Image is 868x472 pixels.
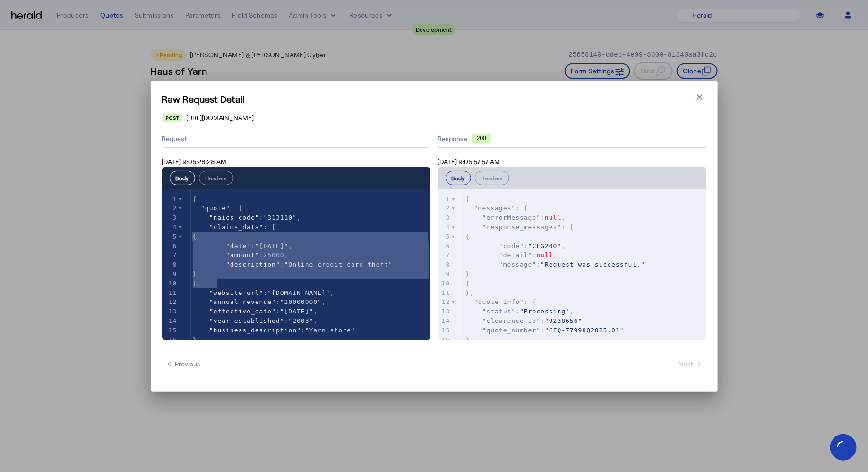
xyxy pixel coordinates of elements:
span: : , [466,214,566,221]
span: : , [466,308,575,315]
span: "errorMessage" [482,214,541,221]
div: 8 [162,260,179,269]
span: 25000 [264,251,284,258]
div: 2 [438,204,452,213]
div: 6 [438,241,452,251]
span: "[DATE]" [255,242,289,249]
div: 8 [438,260,452,269]
div: 11 [162,288,179,298]
span: }, [466,336,474,343]
span: { [466,233,470,240]
span: : { [466,298,537,305]
div: 9 [438,269,452,279]
span: : [193,327,355,334]
span: : { [466,205,529,212]
button: Next [675,356,706,373]
span: : , [466,317,587,324]
span: ], [193,280,201,287]
div: 1 [162,195,179,204]
span: : { [193,205,243,212]
span: "[DOMAIN_NAME]" [267,289,330,296]
span: "Online credit card theft" [284,261,393,268]
h1: Raw Request Detail [162,92,706,106]
div: 5 [438,232,452,241]
span: Previous [166,359,201,369]
span: : , [193,308,318,315]
span: : [466,327,625,334]
span: : [ [193,223,276,231]
div: 16 [438,335,452,345]
span: : , [193,317,318,324]
span: : , [193,214,301,221]
span: "website_url" [209,289,264,296]
span: "messages" [474,205,516,212]
div: 15 [438,326,452,335]
button: Headers [475,171,509,185]
span: } [466,270,470,277]
span: : [466,261,645,268]
span: "2003" [289,317,314,324]
div: 14 [162,316,179,326]
div: 15 [162,326,179,335]
div: 4 [162,223,179,232]
div: 1 [438,195,452,204]
span: "effective_date" [209,308,276,315]
span: [URL][DOMAIN_NAME] [186,113,254,123]
span: : , [193,298,327,305]
div: 12 [438,297,452,307]
span: "Yarn store" [305,327,355,334]
div: 5 [162,232,179,241]
button: Body [446,171,471,185]
span: : , [193,251,289,258]
span: "annual_revenue" [209,298,276,305]
span: null [545,214,561,221]
div: 3 [162,213,179,223]
button: Body [170,171,195,185]
button: Headers [199,171,233,185]
div: 12 [162,297,179,307]
span: "313110" [264,214,297,221]
span: "year_established" [209,317,284,324]
span: [DATE] 9:05:28:28 AM [162,158,227,166]
span: "response_messages" [482,223,562,231]
div: 13 [162,307,179,316]
span: { [193,233,197,240]
span: "detail" [499,251,533,258]
span: : , [466,242,566,249]
span: { [193,196,197,203]
span: "date" [226,242,251,249]
div: 10 [162,279,179,288]
div: 2 [162,204,179,213]
span: "CFQ-77998Q2025.01" [545,327,624,334]
span: } [193,270,197,277]
button: Previous [162,356,205,373]
span: "business_description" [209,327,301,334]
div: 13 [438,307,452,316]
span: "description" [226,261,280,268]
span: "quote_number" [482,327,541,334]
div: 10 [438,279,452,288]
div: 4 [438,223,452,232]
span: ] [466,280,470,287]
span: "quote_info" [474,298,524,305]
span: : [ [466,223,575,231]
span: "9238656" [545,317,582,324]
span: "message" [499,261,536,268]
div: 9 [162,269,179,279]
span: null [537,251,553,258]
span: "claims_data" [209,223,264,231]
span: [DATE] 9:05:57:57 AM [438,158,500,166]
span: : , [193,242,293,249]
span: "naics_code" [209,214,259,221]
span: Next [679,359,703,369]
span: : , [466,251,558,258]
div: 11 [438,288,452,298]
span: "quote" [201,205,230,212]
span: }, [193,336,201,343]
div: Request [162,130,430,148]
span: "clearance_id" [482,317,541,324]
text: 200 [476,135,486,142]
div: 14 [438,316,452,326]
span: "20000000" [280,298,322,305]
div: 16 [162,335,179,345]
